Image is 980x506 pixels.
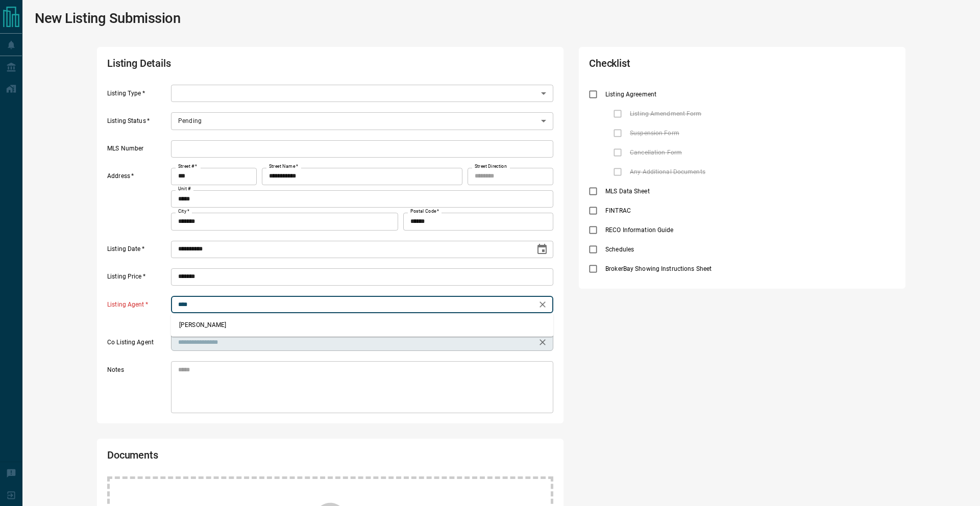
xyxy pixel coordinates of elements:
[107,57,375,74] h2: Listing Details
[535,297,550,312] button: Clear
[171,317,553,333] li: [PERSON_NAME]
[475,163,507,170] label: Street Direction
[627,129,682,138] span: Suspension Form
[107,172,168,230] label: Address
[107,245,168,258] label: Listing Date
[589,57,773,74] h2: Checklist
[269,163,298,170] label: Street Name
[410,208,439,215] label: Postal Code
[603,264,714,273] span: BrokerBay Showing Instructions Sheet
[107,449,375,466] h2: Documents
[107,89,168,103] label: Listing Type
[171,112,553,130] div: Pending
[603,187,652,196] span: MLS Data Sheet
[603,206,633,215] span: FINTRAC
[178,186,191,192] label: Unit #
[603,245,636,254] span: Schedules
[178,208,189,215] label: City
[178,163,197,170] label: Street #
[107,338,168,351] label: Co Listing Agent
[35,10,181,27] h1: New Listing Submission
[627,148,684,157] span: Cancellation Form
[107,300,168,324] label: Listing Agent
[107,366,168,414] label: Notes
[107,117,168,130] label: Listing Status
[627,167,708,176] span: Any Additional Documents
[603,225,676,235] span: RECO Information Guide
[535,335,550,349] button: Clear
[532,239,552,260] button: Choose date, selected date is Sep 12, 2025
[627,109,704,118] span: Listing Amendment Form
[107,272,168,286] label: Listing Price
[107,144,168,158] label: MLS Number
[603,90,659,99] span: Listing Agreement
